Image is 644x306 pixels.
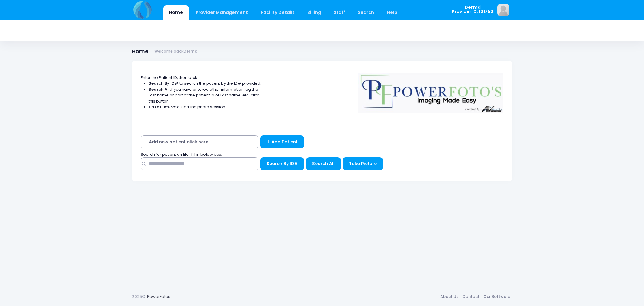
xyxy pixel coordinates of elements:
[343,157,383,170] button: Take Picture
[260,135,304,148] a: Add Patient
[497,4,509,16] img: image
[149,86,261,104] li: If you have entered other information, eg the Last name or part of the patient id or Last name, e...
[184,49,197,54] strong: Dermd
[482,291,512,302] a: Our Software
[452,5,493,14] span: Dermd Provider ID: 101750
[147,294,170,299] a: PowerFotos
[141,151,222,157] span: Search for patient on file : fill in below box;
[190,5,254,20] a: Provider Management
[312,161,335,167] span: Search All
[328,5,351,20] a: Staff
[149,104,176,110] strong: Take Picture:
[460,291,482,302] a: Contact
[149,86,171,92] strong: Search All:
[149,80,179,86] strong: Search By ID#:
[260,157,304,170] button: Search By ID#
[141,135,258,148] span: Add new patient click here
[163,5,189,20] a: Home
[438,291,460,302] a: About Us
[349,161,377,167] span: Take Picture
[355,69,506,113] img: Logo
[255,5,300,20] a: Facility Details
[132,48,198,55] h1: Home
[141,75,197,80] span: Enter the Patient ID, then click
[381,5,403,20] a: Help
[149,80,261,86] li: to search the patient by the ID# provided.
[149,104,261,110] li: to start the photo session.
[132,294,145,299] span: 2025©
[267,161,298,167] span: Search By ID#
[301,5,327,20] a: Billing
[154,49,197,54] small: Welcome back
[352,5,380,20] a: Search
[306,157,341,170] button: Search All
